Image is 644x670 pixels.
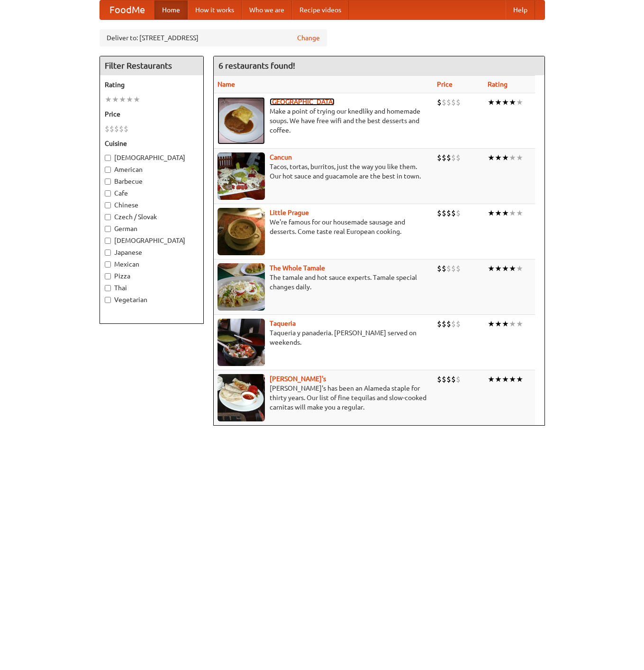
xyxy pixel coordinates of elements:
[270,375,326,383] a: [PERSON_NAME]'s
[105,188,199,198] label: Cafe
[270,209,309,216] a: Little Prague
[218,152,265,200] img: cancun.jpg
[502,319,509,329] li: ★
[516,208,523,218] li: ★
[446,152,451,163] li: $
[105,214,111,220] input: Czech / Slovak
[218,107,430,135] p: Make a point of trying our knedlíky and homemade soups. We have free wifi and the best desserts a...
[437,263,442,274] li: $
[446,319,451,329] li: $
[100,56,203,75] h4: Filter Restaurants
[105,271,199,281] label: Pizza
[488,208,495,218] li: ★
[502,152,509,163] li: ★
[105,273,111,279] input: Pizza
[495,374,502,384] li: ★
[119,94,126,105] li: ★
[516,152,523,163] li: ★
[105,177,199,186] label: Barbecue
[292,0,349,19] a: Recipe videos
[242,0,292,19] a: Who we are
[516,374,523,384] li: ★
[218,97,265,144] img: czechpoint.jpg
[516,263,523,274] li: ★
[119,124,124,134] li: $
[270,264,325,272] a: The Whole Tamale
[456,319,461,329] li: $
[218,328,430,347] p: Taqueria y panaderia. [PERSON_NAME] served on weekends.
[442,97,446,107] li: $
[442,263,446,274] li: $
[218,80,235,88] a: Name
[100,0,154,19] a: FoodMe
[509,97,516,107] li: ★
[270,98,335,106] a: [GEOGRAPHIC_DATA]
[218,384,430,412] p: [PERSON_NAME]'s has been an Alameda staple for thirty years. Our list of fine tequilas and slow-c...
[114,124,119,134] li: $
[442,208,446,218] li: $
[442,319,446,329] li: $
[456,374,461,384] li: $
[105,226,111,232] input: German
[105,212,199,222] label: Czech / Slovak
[218,263,265,311] img: wholetamale.jpg
[488,97,495,107] li: ★
[105,167,111,173] input: American
[105,297,111,303] input: Vegetarian
[105,250,111,256] input: Japanese
[105,200,199,210] label: Chinese
[218,319,265,366] img: taqueria.jpg
[437,208,442,218] li: $
[451,263,456,274] li: $
[509,263,516,274] li: ★
[105,153,199,162] label: [DEMOGRAPHIC_DATA]
[495,97,502,107] li: ★
[105,238,111,244] input: [DEMOGRAPHIC_DATA]
[105,259,199,269] label: Mexican
[105,94,112,105] li: ★
[188,0,242,19] a: How it works
[105,224,199,233] label: German
[488,152,495,163] li: ★
[218,374,265,421] img: pedros.jpg
[456,208,461,218] li: $
[105,248,199,257] label: Japanese
[495,263,502,274] li: ★
[105,202,111,208] input: Chinese
[495,152,502,163] li: ★
[105,155,111,161] input: [DEMOGRAPHIC_DATA]
[100,29,327,46] div: Deliver to: [STREET_ADDRESS]
[105,165,199,174] label: American
[488,263,495,274] li: ★
[509,374,516,384] li: ★
[105,236,199,245] label: [DEMOGRAPHIC_DATA]
[509,319,516,329] li: ★
[451,97,456,107] li: $
[105,109,199,119] h5: Price
[270,153,292,161] a: Cancun
[105,285,111,291] input: Thai
[437,80,453,88] a: Price
[442,152,446,163] li: $
[437,374,442,384] li: $
[105,283,199,293] label: Thai
[456,152,461,163] li: $
[502,97,509,107] li: ★
[446,208,451,218] li: $
[218,61,295,70] ng-pluralize: 6 restaurants found!
[297,33,320,43] a: Change
[446,374,451,384] li: $
[105,190,111,197] input: Cafe
[270,320,296,327] a: Taqueria
[109,124,114,134] li: $
[516,319,523,329] li: ★
[218,273,430,292] p: The tamale and hot sauce experts. Tamale special changes daily.
[442,374,446,384] li: $
[506,0,535,19] a: Help
[446,263,451,274] li: $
